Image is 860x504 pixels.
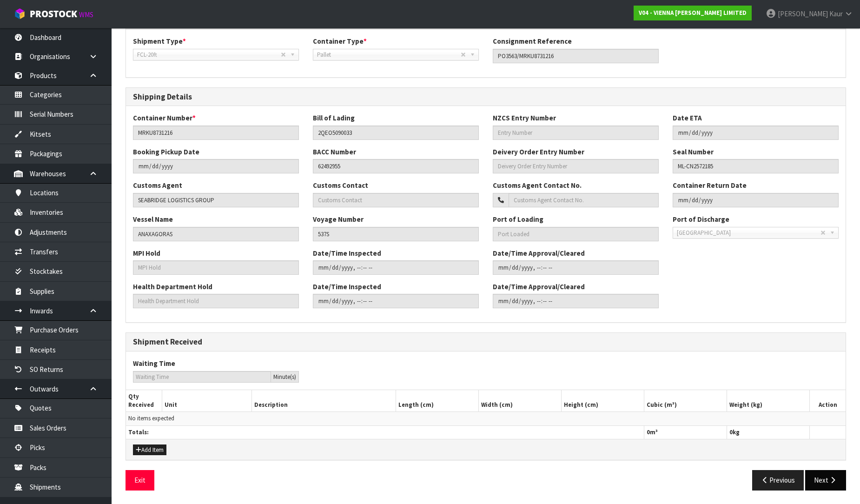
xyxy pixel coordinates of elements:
th: Unit [162,390,252,412]
th: Length (cm) [396,390,478,412]
input: Consignment Reference [493,49,659,63]
label: Date/Time Inspected [313,248,381,258]
input: Customs Agent Contact No. [509,193,659,207]
a: V04 - VIENNA [PERSON_NAME] LIMITED [634,6,752,20]
label: MPI Hold [133,248,160,258]
span: 0 [647,428,650,436]
input: Voyage Number [313,227,479,241]
label: Port of Loading [493,214,543,224]
input: Date/Time Inspected [313,294,479,308]
label: Waiting Time [133,358,175,368]
span: Kaur [829,9,843,18]
label: Container Type [313,36,367,46]
h3: Shipping Details [133,93,839,101]
label: Date/Time Approval/Cleared [493,248,585,258]
label: Container Return Date [673,180,747,190]
input: Container Number [133,126,299,140]
th: Qty Received [126,390,162,412]
input: Entry Number [493,126,659,140]
input: Waiting Time [133,371,271,383]
label: Vessel Name [133,214,173,224]
label: Date ETA [673,113,702,123]
small: WMS [79,10,93,19]
label: Bill of Lading [313,113,355,123]
strong: V04 - VIENNA [PERSON_NAME] LIMITED [639,9,747,17]
span: ProStock [30,8,77,20]
label: NZCS Entry Number [493,113,556,123]
div: Minute(s) [271,371,299,383]
label: Date/Time Approval/Cleared [493,282,585,292]
input: Container Return Date [673,193,839,207]
button: Add Item [133,444,166,456]
label: Port of Discharge [673,214,729,224]
th: Action [810,390,846,412]
input: Seal Number [673,159,839,173]
label: Date/Time Inspected [313,282,381,292]
input: Bill of Lading [313,126,479,140]
label: Seal Number [673,147,714,157]
label: Customs Contact [313,180,368,190]
label: Customs Agent Contact No. [493,180,582,190]
input: Cont. Bookin Date [133,159,299,173]
label: Customs Agent [133,180,182,190]
th: Description [252,390,396,412]
input: Date/Time Inspected [493,294,659,308]
label: Consignment Reference [493,36,572,46]
button: Previous [752,470,804,490]
th: kg [727,425,810,439]
h3: Shipment Received [133,338,839,346]
input: Deivery Order Entry Number [493,159,659,173]
th: Totals: [126,425,644,439]
td: No items expected [126,412,846,425]
img: cube-alt.png [14,8,26,20]
input: MPI Hold [133,260,299,275]
input: Port Loaded [493,227,659,241]
label: Container Number [133,113,196,123]
button: Exit [126,470,154,490]
th: Cubic (m³) [644,390,727,412]
label: Deivery Order Entry Number [493,147,584,157]
input: Date/Time Inspected [313,260,479,275]
span: [GEOGRAPHIC_DATA] [677,227,820,239]
span: Shipping Details [126,4,846,497]
label: Booking Pickup Date [133,147,199,157]
span: FCL-20ft [137,49,281,60]
label: Shipment Type [133,36,186,46]
label: Health Department Hold [133,282,212,292]
th: Weight (kg) [727,390,810,412]
input: Customs Contact [313,193,479,207]
th: m³ [644,425,727,439]
input: Date/Time Inspected [493,260,659,275]
input: BACC Number [313,159,479,173]
span: 0 [729,428,733,436]
input: Customs Agent [133,193,299,207]
label: Voyage Number [313,214,364,224]
label: BACC Number [313,147,356,157]
input: Health Department Hold [133,294,299,308]
input: Vessel Name [133,227,299,241]
span: Pallet [317,49,461,60]
th: Width (cm) [479,390,562,412]
button: Next [805,470,846,490]
th: Height (cm) [562,390,644,412]
span: [PERSON_NAME] [778,9,828,18]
